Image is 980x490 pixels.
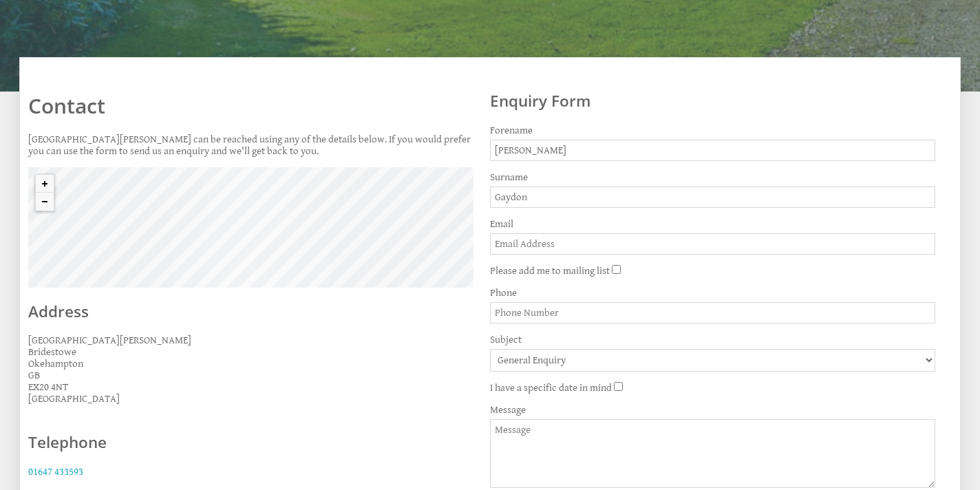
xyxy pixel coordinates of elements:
button: Zoom in [36,175,54,193]
p: [GEOGRAPHIC_DATA][PERSON_NAME] Bridestowe Okehampton GB EX20 4NT [GEOGRAPHIC_DATA] [28,334,473,405]
input: Email Address [490,233,935,255]
input: Surname [490,187,935,208]
button: Zoom out [36,193,54,211]
p: [GEOGRAPHIC_DATA][PERSON_NAME] can be reached using any of the details below. If you would prefer... [28,134,473,157]
h2: Enquiry Form [490,90,935,111]
h2: Telephone [28,432,235,453]
label: Forename [490,125,935,136]
label: I have a specific date in mind [490,382,612,394]
h2: Address [28,301,473,322]
input: Phone Number [490,302,935,323]
label: Email [490,218,935,230]
canvas: Map [28,167,473,288]
label: Phone [490,287,935,299]
h1: Contact [28,92,473,120]
label: Please add me to mailing list [490,265,610,277]
label: Subject [490,334,935,345]
label: Message [490,404,935,416]
label: Surname [490,171,935,183]
input: Forename [490,140,935,161]
a: 01647 433593 [28,466,83,478]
